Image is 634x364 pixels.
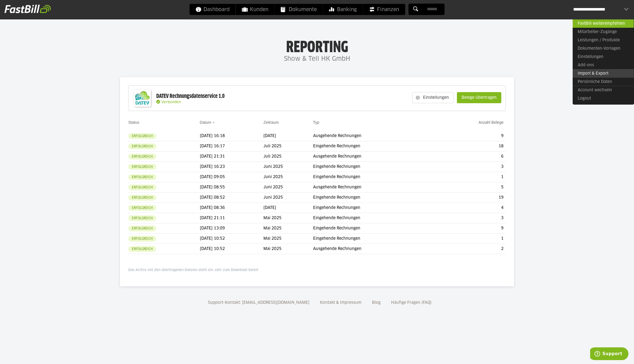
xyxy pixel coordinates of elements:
[313,182,436,193] td: Ausgehende Rechnungen
[161,100,181,104] span: Verbunden
[389,301,434,305] a: Häufige Fragen (FAQ)
[313,141,436,151] td: Eingehende Rechnungen
[190,4,236,15] a: Dashboard
[128,215,156,221] sl-badge: Erfolgreich
[590,347,628,361] iframe: Öffnet ein Widget, in dem Sie weitere Informationen finden
[128,184,156,190] sl-badge: Erfolgreich
[275,4,323,15] a: Dokumente
[573,36,634,44] a: Leistungen / Produkte
[128,236,156,242] sl-badge: Erfolgreich
[263,182,313,193] td: Juni 2025
[313,223,436,234] td: Eingehende Rechnungen
[128,164,156,170] sl-badge: Erfolgreich
[436,182,506,193] td: 5
[323,4,363,15] a: Banking
[313,203,436,213] td: Eingehende Rechnungen
[436,162,506,172] td: 3
[263,162,313,172] td: Juni 2025
[200,172,264,182] td: [DATE] 09:05
[263,244,313,254] td: Mai 2025
[457,92,501,103] sl-button: Belege übertragen
[200,120,211,125] a: Datum
[369,4,399,15] span: Finanzen
[263,193,313,203] td: Juni 2025
[313,151,436,162] td: Ausgehende Rechnungen
[436,151,506,162] td: 6
[281,4,317,15] span: Dokumente
[128,205,156,211] sl-badge: Erfolgreich
[370,301,383,305] a: Blog
[436,193,506,203] td: 19
[200,131,264,141] td: [DATE] 16:18
[318,301,363,305] a: Kontakt & Impressum
[436,213,506,223] td: 3
[412,92,454,103] sl-button: Einstellungen
[200,244,264,254] td: [DATE] 10:52
[128,226,156,231] sl-badge: Erfolgreich
[128,195,156,201] sl-badge: Erfolgreich
[4,4,51,13] img: fastbill_logo_white.png
[212,122,216,123] img: sort_desc.gif
[206,301,311,305] a: Support-Kontakt: [EMAIL_ADDRESS][DOMAIN_NAME]
[313,120,319,125] a: Typ
[436,244,506,254] td: 2
[156,93,225,100] div: DATEV Rechnungsdatenservice 1.0
[236,4,275,15] a: Kunden
[200,141,264,151] td: [DATE] 16:17
[131,87,154,109] img: DATEV-Datenservice Logo
[263,131,313,141] td: [DATE]
[200,151,264,162] td: [DATE] 21:31
[200,162,264,172] td: [DATE] 16:23
[200,234,264,244] td: [DATE] 10:52
[200,182,264,193] td: [DATE] 08:55
[242,4,268,15] span: Kunden
[128,174,156,180] sl-badge: Erfolgreich
[573,61,634,69] a: Add-ons
[313,213,436,223] td: Eingehende Rechnungen
[128,268,506,272] p: Das Archiv mit den übertragenen Dateien steht ein Jahr zum Download bereit
[128,143,156,149] sl-badge: Erfolgreich
[436,172,506,182] td: 1
[573,86,634,94] a: Account wechseln
[263,234,313,244] td: Mai 2025
[573,44,634,53] a: Dokumenten-Vorlagen
[263,172,313,182] td: Juni 2025
[263,213,313,223] td: Mai 2025
[128,120,139,125] a: Status
[313,131,436,141] td: Ausgehende Rechnungen
[263,203,313,213] td: [DATE]
[573,77,634,86] a: Persönliche Daten
[56,39,578,54] h1: Reporting
[436,141,506,151] td: 18
[128,154,156,160] sl-badge: Erfolgreich
[128,246,156,252] sl-badge: Erfolgreich
[363,4,405,15] a: Finanzen
[573,94,634,103] a: Logout
[436,234,506,244] td: 1
[263,120,279,125] a: Zeitraum
[200,223,264,234] td: [DATE] 13:09
[313,172,436,182] td: Eingehende Rechnungen
[200,203,264,213] td: [DATE] 08:36
[436,203,506,213] td: 4
[128,133,156,139] sl-badge: Erfolgreich
[263,151,313,162] td: Juli 2025
[200,213,264,223] td: [DATE] 21:11
[263,223,313,234] td: Mai 2025
[573,53,634,61] a: Einstellungen
[329,4,357,15] span: Banking
[436,223,506,234] td: 9
[436,131,506,141] td: 9
[573,69,634,78] a: Import & Export
[573,19,634,28] a: FastBill weiterempfehlen
[479,120,504,125] a: Anzahl Belege
[196,4,230,15] span: Dashboard
[313,162,436,172] td: Eingehende Rechnungen
[573,28,634,36] a: Mitarbeiter-Zugänge
[313,234,436,244] td: Eingehende Rechnungen
[200,193,264,203] td: [DATE] 08:52
[263,141,313,151] td: Juli 2025
[313,193,436,203] td: Eingehende Rechnungen
[313,244,436,254] td: Ausgehende Rechnungen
